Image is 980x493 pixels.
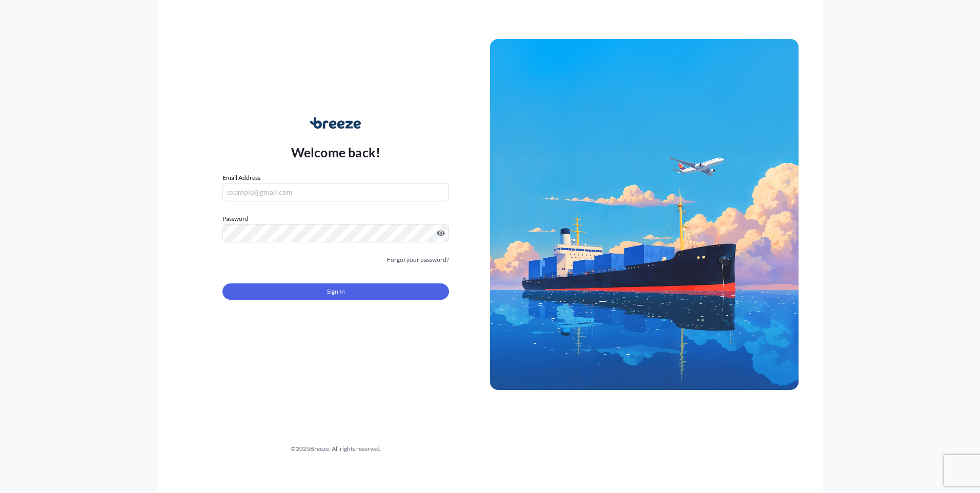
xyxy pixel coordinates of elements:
[222,283,449,300] button: Sign In
[222,173,260,183] label: Email Address
[222,214,449,224] label: Password
[490,39,799,389] img: Ship illustration
[181,444,490,454] div: © 2025 Breeze. All rights reserved.
[222,183,449,201] input: example@gmail.com
[437,229,445,237] button: Show password
[291,144,381,160] p: Welcome back!
[387,255,449,265] a: Forgot your password?
[327,286,345,297] span: Sign In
